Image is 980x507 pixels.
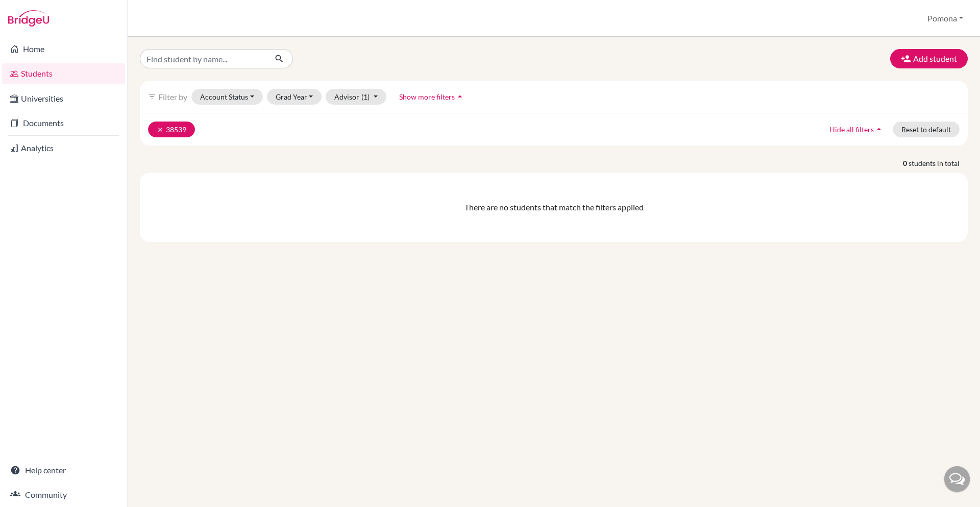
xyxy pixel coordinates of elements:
[157,126,164,133] i: clear
[909,158,968,168] span: students in total
[455,91,465,102] i: arrow_drop_up
[2,63,125,84] a: Students
[923,9,968,28] button: Pomona
[2,138,125,158] a: Analytics
[140,49,266,68] input: Find student by name...
[890,49,968,68] button: Add student
[148,92,156,101] i: filter_list
[148,122,195,137] button: clear38539
[267,89,322,105] button: Grad Year
[23,7,44,16] span: Help
[2,88,125,109] a: Universities
[2,113,125,133] a: Documents
[2,460,125,480] a: Help center
[2,485,125,505] a: Community
[874,124,884,134] i: arrow_drop_up
[361,92,370,101] span: (1)
[893,122,960,137] button: Reset to default
[148,201,960,213] div: There are no students that match the filters applied
[191,89,263,105] button: Account Status
[158,92,187,102] span: Filter by
[326,89,386,105] button: Advisor(1)
[399,92,455,101] span: Show more filters
[8,10,49,27] img: Bridge-U
[903,158,909,168] strong: 0
[829,125,874,134] span: Hide all filters
[821,122,893,137] button: Hide all filtersarrow_drop_up
[2,39,125,59] a: Home
[390,89,474,105] button: Show more filtersarrow_drop_up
